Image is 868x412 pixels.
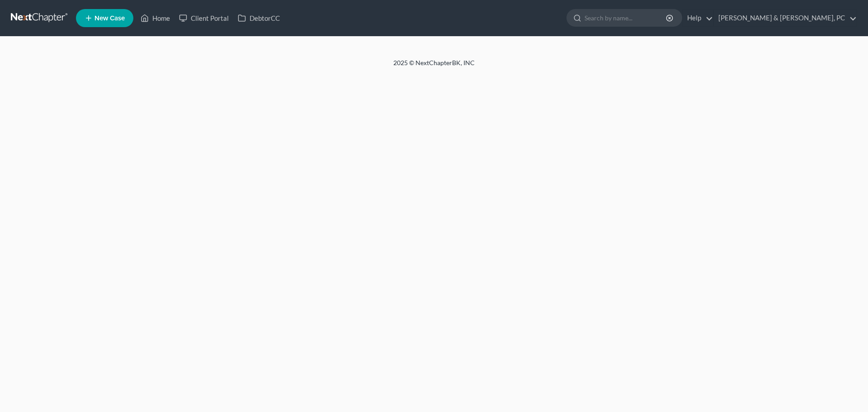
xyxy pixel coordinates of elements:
span: New Case [94,15,125,22]
a: Help [683,10,713,26]
a: [PERSON_NAME] & [PERSON_NAME], PC [714,10,857,26]
div: 2025 © NextChapterBK, INC [176,58,692,75]
input: Search by name... [585,9,667,26]
a: Client Portal [175,10,233,26]
a: Home [136,10,175,26]
a: DebtorCC [233,10,284,26]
